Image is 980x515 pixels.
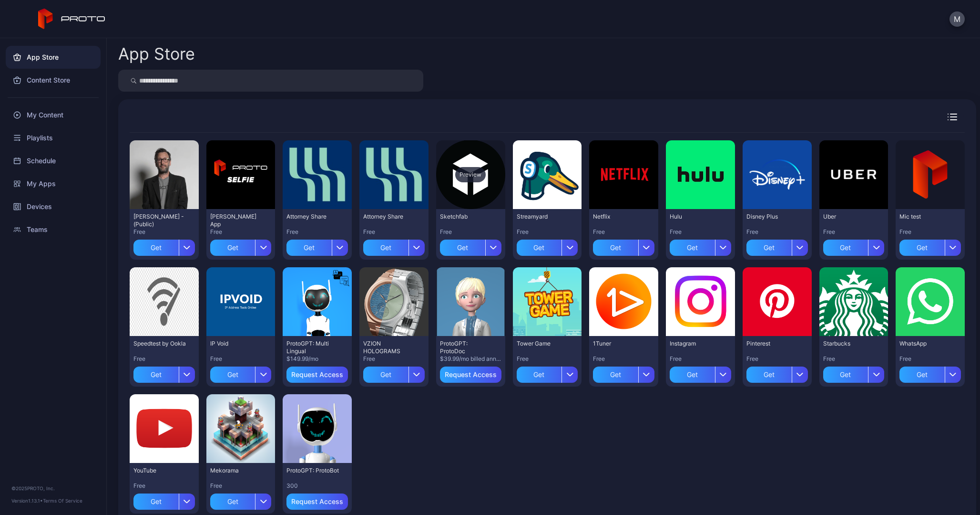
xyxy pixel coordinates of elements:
div: Free [133,228,195,236]
div: Get [210,240,255,256]
div: Get [670,367,715,383]
button: Get [899,236,961,256]
div: Free [899,228,961,236]
button: Get [210,490,272,510]
div: $39.99/mo billed annually [440,355,501,363]
button: Get [899,363,961,383]
div: Free [593,228,654,236]
button: Get [746,363,808,383]
div: ProtoGPT: Multi Lingual [286,340,339,355]
div: Get [133,240,179,256]
a: My Apps [6,172,101,195]
div: David N Persona - (Public) [133,213,186,228]
button: Get [133,490,195,510]
a: Teams [6,218,101,241]
div: Get [210,367,255,383]
div: Get [746,240,792,256]
div: Free [210,482,272,490]
a: Schedule [6,149,101,172]
button: Get [363,363,425,383]
div: 300 [286,482,348,490]
div: VZION HOLOGRAMS [363,340,416,355]
div: Get [133,494,179,510]
div: Free [517,228,578,236]
div: Request Access [445,371,497,378]
div: Preview [455,167,486,182]
div: Free [286,228,348,236]
span: Version 1.13.1 • [11,498,43,504]
div: Streamyard [517,213,569,221]
div: Free [133,482,195,490]
button: Get [670,236,731,256]
div: YouTube [133,467,186,474]
button: Get [823,236,885,256]
div: Attorney Share [363,213,416,221]
div: Disney Plus [746,213,799,221]
div: Netflix [593,213,645,221]
div: WhatsApp [899,340,952,347]
div: David Selfie App [210,213,263,228]
a: Devices [6,195,101,218]
div: Tower Game [517,340,569,347]
div: Get [899,367,945,383]
a: Content Store [6,69,101,92]
div: Get [823,240,868,256]
div: Free [670,355,731,363]
button: Get [210,236,272,256]
div: Free [823,228,885,236]
div: Attorney Share [286,213,339,221]
div: Instagram [670,340,722,347]
a: Playlists [6,126,101,149]
div: Free [210,355,272,363]
button: Request Access [286,494,348,510]
div: Free [746,355,808,363]
button: Get [517,363,578,383]
div: Free [593,355,654,363]
div: Free [899,355,961,363]
div: ProtoGPT: ProtoDoc [440,340,492,355]
div: Get [133,367,179,383]
div: Get [593,240,638,256]
div: Free [517,355,578,363]
a: App Store [6,46,101,69]
div: Get [440,240,485,256]
a: My Content [6,104,101,126]
div: IP Void [210,340,263,347]
button: Get [593,236,654,256]
button: M [949,11,965,27]
div: 1Tuner [593,340,645,347]
div: Starbucks [823,340,876,347]
div: © 2025 PROTO, Inc. [11,484,95,492]
div: Get [899,240,945,256]
div: Get [286,240,332,256]
div: Get [363,367,408,383]
div: Free [746,228,808,236]
div: Speedtest by Ookla [133,340,186,347]
div: Get [517,240,562,256]
div: Mic test [899,213,952,221]
div: Free [670,228,731,236]
button: Get [823,363,885,383]
div: Sketchfab [440,213,492,221]
button: Get [593,363,654,383]
button: Get [210,363,272,383]
div: Request Access [291,498,343,505]
div: Get [363,240,408,256]
div: Hulu [670,213,722,221]
div: Mekorama [210,467,263,474]
button: Get [517,236,578,256]
div: App Store [118,46,195,62]
button: Get [746,236,808,256]
div: Free [823,355,885,363]
div: Get [593,367,638,383]
div: Get [517,367,562,383]
button: Get [440,236,501,256]
div: ProtoGPT: ProtoBot [286,467,339,474]
div: Get [670,240,715,256]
